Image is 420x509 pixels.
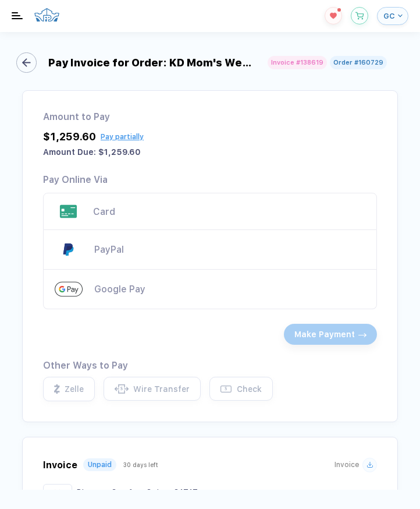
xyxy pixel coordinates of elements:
[48,56,258,69] div: Pay Invoice for Order: KD Mom's Weekend 2025
[133,384,190,394] div: Wire Transfer
[225,387,227,392] tspan: $
[123,461,158,468] span: 30 days left
[88,461,112,469] div: Unpaid
[43,360,377,371] div: Other Ways to Pay
[43,270,377,309] div: Paying with Google Pay
[12,12,23,19] img: menu
[93,206,365,217] div: Paying with Card
[104,377,201,401] button: $ Wire Transfer
[377,7,408,25] button: GC
[383,12,395,20] span: GC
[43,230,377,270] div: Paying with PayPal
[337,8,341,12] sup: 1
[94,284,365,295] div: Paying with Google Pay
[43,130,96,143] div: $1,259.60
[98,147,141,157] strong: $1,259.60
[34,3,60,26] img: crown
[77,488,377,497] div: Blossom Comfort Colors C1717
[65,384,84,394] div: Zelle
[94,244,365,255] div: Paying with PayPal
[334,461,360,469] span: Invoice
[101,133,144,141] button: Pay partially
[43,377,95,401] button: Zelle
[43,111,377,122] div: Amount to Pay
[120,386,123,391] tspan: $
[43,459,77,471] span: Invoice
[333,59,383,66] div: Order # 160729
[43,147,96,157] span: Amount Due:
[271,59,323,66] div: Invoice # 138619
[237,384,262,394] div: Check
[43,174,108,185] div: Pay Online Via
[43,193,377,230] div: Paying with Card
[209,377,273,401] button: $ Check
